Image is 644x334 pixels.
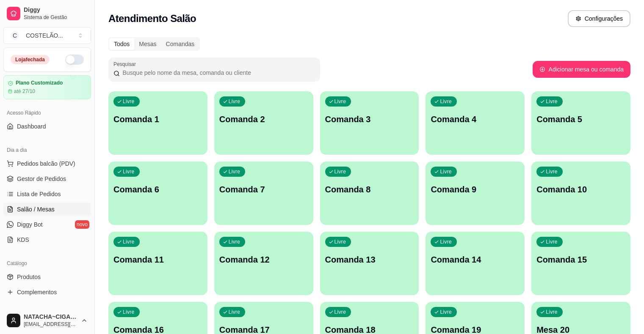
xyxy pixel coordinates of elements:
[568,10,630,27] button: Configurações
[109,38,134,50] div: Todos
[440,238,452,245] p: Livre
[108,232,207,295] button: LivreComanda 11
[113,254,202,266] p: Comanda 11
[3,233,91,246] a: KDS
[17,205,55,214] span: Salão / Mesas
[108,12,196,25] h2: Atendimento Salão
[431,113,520,125] p: Comanda 4
[536,183,625,195] p: Comanda 10
[214,91,313,155] button: LivreComanda 2
[334,238,346,245] p: Livre
[17,288,57,296] span: Complementos
[3,285,91,299] a: Complementos
[546,238,558,245] p: Livre
[123,98,135,105] p: Livre
[219,183,308,195] p: Comanda 7
[17,122,46,131] span: Dashboard
[65,55,84,65] button: Alterar Status
[161,38,199,50] div: Comandas
[120,68,315,77] input: Pesquisar
[17,235,29,244] span: KDS
[14,88,35,95] article: até 27/10
[24,313,77,321] span: NATACHA~CIGANA
[123,238,135,245] p: Livre
[325,254,414,266] p: Comanda 13
[17,220,43,229] span: Diggy Bot
[3,143,91,157] div: Dia a dia
[3,310,91,331] button: NATACHA~CIGANA[EMAIL_ADDRESS][DOMAIN_NAME]
[533,61,630,78] button: Adicionar mesa ou comanda
[219,254,308,266] p: Comanda 12
[17,273,41,281] span: Produtos
[531,232,630,295] button: LivreComanda 15
[3,27,91,44] button: Select a team
[531,91,630,155] button: LivreComanda 5
[320,232,419,295] button: LivreComanda 13
[214,232,313,295] button: LivreComanda 12
[325,113,414,125] p: Comanda 3
[320,91,419,155] button: LivreComanda 3
[17,175,66,183] span: Gestor de Pedidos
[426,91,525,155] button: LivreComanda 4
[3,203,91,216] a: Salão / Mesas
[16,80,63,86] article: Plano Customizado
[440,98,452,105] p: Livre
[108,91,207,155] button: LivreComanda 1
[334,168,346,175] p: Livre
[24,14,88,21] span: Sistema de Gestão
[426,232,525,295] button: LivreComanda 14
[24,321,77,328] span: [EMAIL_ADDRESS][DOMAIN_NAME]
[24,6,88,14] span: Diggy
[17,159,75,168] span: Pedidos balcão (PDV)
[431,254,520,266] p: Comanda 14
[546,309,558,315] p: Livre
[3,187,91,201] a: Lista de Pedidos
[113,113,202,125] p: Comanda 1
[3,270,91,284] a: Produtos
[546,168,558,175] p: Livre
[219,113,308,125] p: Comanda 2
[426,162,525,225] button: LivreComanda 9
[229,309,240,315] p: Livre
[3,257,91,270] div: Catálogo
[536,113,625,125] p: Comanda 5
[334,98,346,105] p: Livre
[431,183,520,195] p: Comanda 9
[134,38,161,50] div: Mesas
[440,168,452,175] p: Livre
[3,157,91,170] button: Pedidos balcão (PDV)
[214,162,313,225] button: LivreComanda 7
[325,183,414,195] p: Comanda 8
[123,309,135,315] p: Livre
[229,168,240,175] p: Livre
[108,162,207,225] button: LivreComanda 6
[536,254,625,266] p: Comanda 15
[229,98,240,105] p: Livre
[334,309,346,315] p: Livre
[546,98,558,105] p: Livre
[113,60,139,68] label: Pesquisar
[3,3,91,24] a: DiggySistema de Gestão
[3,106,91,120] div: Acesso Rápido
[3,120,91,133] a: Dashboard
[440,309,452,315] p: Livre
[11,31,19,40] span: C
[113,183,202,195] p: Comanda 6
[320,162,419,225] button: LivreComanda 8
[3,75,91,99] a: Plano Customizadoaté 27/10
[3,218,91,231] a: Diggy Botnovo
[229,238,240,245] p: Livre
[3,172,91,186] a: Gestor de Pedidos
[531,162,630,225] button: LivreComanda 10
[123,168,135,175] p: Livre
[26,31,63,40] div: COSTELÃO ...
[17,190,61,198] span: Lista de Pedidos
[11,55,50,64] div: Loja fechada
